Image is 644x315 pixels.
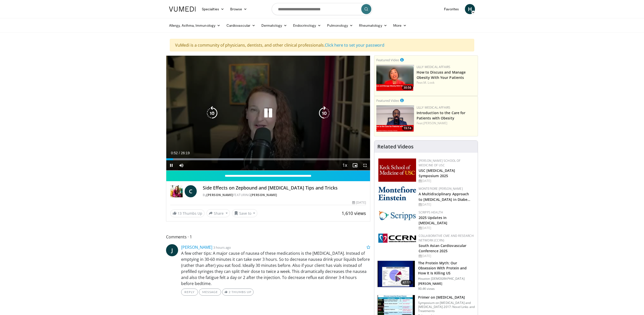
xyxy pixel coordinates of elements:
[376,65,414,91] a: 30:56
[352,200,366,205] div: [DATE]
[166,158,370,160] div: Progress Bar
[401,280,413,285] span: 47:11
[325,42,384,48] a: Click here to set your password
[419,179,474,183] div: [DATE]
[419,186,463,191] a: Montefiore [PERSON_NAME]
[418,295,475,300] h3: Primer on [MEDICAL_DATA]
[324,20,356,30] a: Pulmonology
[176,160,186,170] button: Mute
[222,289,254,296] a: 2 Thumbs Up
[390,20,410,30] a: More
[166,234,370,240] span: Comments 1
[377,144,414,150] h4: Related Videos
[166,56,370,171] video-js: Video Player
[376,105,414,132] img: acc2e291-ced4-4dd5-b17b-d06994da28f3.png.150x105_q85_crop-smart_upscale.png
[179,151,180,155] span: /
[199,289,221,296] a: Message
[441,4,462,14] a: Favorites
[207,209,230,217] button: Share
[170,185,183,197] img: Dr. Carolynn Francavilla
[376,65,414,91] img: c98a6a29-1ea0-4bd5-8cf5-4d1e188984a7.png.150x105_q85_crop-smart_upscale.png
[419,215,447,225] a: 2025 Updates in [MEDICAL_DATA]
[203,193,366,197] div: By FEATURING
[417,121,476,125] div: Feat.
[418,301,475,313] p: Symposium on [MEDICAL_DATA] and [MEDICAL_DATA] 2017: Novel Links and Treatments
[419,159,461,167] a: [PERSON_NAME] School of Medicine of USC
[402,85,413,90] span: 30:56
[377,261,475,291] a: 47:11 The Protein Myth: Our Obsession With Protein and How It Is Killing US Houston [DEMOGRAPHIC_...
[166,20,223,30] a: Allergy, Asthma, Immunology
[376,98,399,103] small: Featured Video
[418,287,435,291] p: 90.4K views
[419,243,467,253] a: South Asian Cardiovascular Conference 2025
[181,289,198,296] a: Reply
[417,105,451,110] a: Lilly Medical Affairs
[169,7,196,12] img: VuMedi Logo
[465,4,475,14] a: H
[423,80,434,85] a: M. Look
[419,254,474,258] div: [DATE]
[178,211,182,216] span: 13
[171,151,178,155] span: 0:52
[181,151,190,155] span: 26:19
[181,250,370,287] p: A few other tips: A major cause of nausea of these medications is the [MEDICAL_DATA]. Instead of ...
[378,159,416,182] img: 7b941f1f-d101-407a-8bfa-07bd47db01ba.png.150x105_q85_autocrop_double_scale_upscale_version-0.2.jpg
[166,244,178,256] a: J
[356,20,390,30] a: Rheumatology
[170,39,474,51] div: VuMedi is a community of physicians, dentists, and other clinical professionals.
[251,193,277,197] a: [PERSON_NAME]
[419,234,474,242] a: Collaborative CME and Research Network (CCRN)
[232,209,258,217] button: Save to
[419,192,471,202] a: A Multidisciplinary Approach to [MEDICAL_DATA] in Diabe…
[378,186,416,200] img: b0142b4c-93a1-4b58-8f91-5265c282693c.png.150x105_q85_autocrop_double_scale_upscale_version-0.2.png
[417,80,476,85] div: Feat.
[419,202,474,207] div: [DATE]
[199,4,227,14] a: Specialties
[207,193,233,197] a: [PERSON_NAME]
[223,20,258,30] a: Cardiovascular
[419,168,455,178] a: USC [MEDICAL_DATA] Symposium 2025
[290,20,324,30] a: Endocrinology
[376,105,414,132] a: 19:14
[258,20,290,30] a: Dermatology
[418,261,475,276] h3: The Protein Myth: Our Obsession With Protein and How It Is Killing US
[229,290,231,294] span: 2
[417,65,451,69] a: Lilly Medical Affairs
[340,160,350,170] button: Playback Rate
[378,261,415,287] img: b7b8b05e-5021-418b-a89a-60a270e7cf82.150x105_q85_crop-smart_upscale.jpg
[166,160,176,170] button: Pause
[350,160,360,170] button: Enable picture-in-picture mode
[417,110,466,120] a: Introduction to the Care for Patients with Obesity
[170,209,205,217] a: 13 Thumbs Up
[378,210,416,220] img: c9f2b0b7-b02a-4276-a72a-b0cbb4230bc1.jpg.150x105_q85_autocrop_double_scale_upscale_version-0.2.jpg
[227,4,250,14] a: Browse
[360,160,370,170] button: Fullscreen
[378,234,416,243] img: a04ee3ba-8487-4636-b0fb-5e8d268f3737.png.150x105_q85_autocrop_double_scale_upscale_version-0.2.png
[342,210,366,216] span: 1,610 views
[181,244,212,250] a: [PERSON_NAME]
[376,58,399,62] small: Featured Video
[272,3,372,15] input: Search topics, interventions
[402,126,413,131] span: 19:14
[423,121,447,125] a: [PERSON_NAME]
[417,70,466,80] a: How to Discuss and Manage Obesity With Your Patients
[418,277,475,281] p: Houston [DEMOGRAPHIC_DATA]
[213,245,231,250] small: 3 hours ago
[419,210,443,214] a: Scripps Health
[419,226,474,230] div: [DATE]
[203,185,366,191] h4: Side Effects on Zepbound and [MEDICAL_DATA] Tips and Tricks
[185,185,197,197] a: C
[418,282,475,286] p: [PERSON_NAME]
